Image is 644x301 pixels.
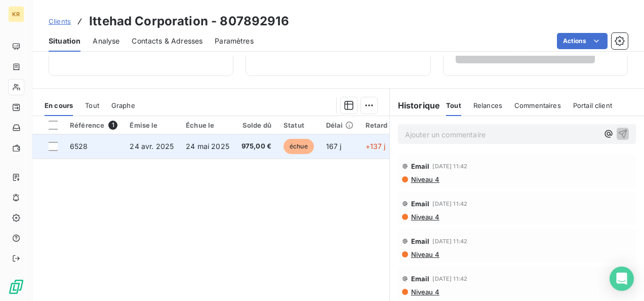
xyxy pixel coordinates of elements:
span: 975,00 € [241,141,271,152]
span: Niveau 4 [410,175,439,183]
span: Email [411,237,430,245]
span: [DATE] 11:42 [432,276,467,282]
div: Statut [284,121,314,129]
div: KR [8,6,24,22]
div: Échue le [186,121,229,129]
span: Contacts & Adresses [132,36,203,46]
span: Clients [49,17,71,25]
span: Email [411,275,430,283]
span: Commentaires [514,101,561,109]
a: Clients [49,16,71,26]
h3: Ittehad Corporation - 807892916 [89,12,289,30]
span: Email [411,200,430,208]
span: Analyse [93,36,119,46]
span: échue [284,139,314,154]
span: Email [411,162,430,170]
span: 6528 [70,142,88,150]
div: Solde dû [241,121,271,129]
img: Logo LeanPay [8,279,24,295]
div: Émise le [130,121,174,129]
span: Voir [468,49,573,57]
span: 24 mai 2025 [186,142,229,150]
span: [DATE] 11:42 [432,238,467,244]
span: +137 j [366,142,386,150]
span: Niveau 4 [410,213,439,221]
div: Open Intercom Messenger [610,267,634,291]
span: Graphe [111,101,135,109]
span: Niveau 4 [410,288,439,296]
div: Délai [326,121,353,129]
span: Tout [446,101,461,109]
div: Référence [70,121,117,130]
span: Tout [85,101,99,109]
span: Relances [473,101,502,109]
span: Niveau 4 [410,250,439,258]
span: [DATE] 11:42 [432,163,467,169]
span: Portail client [573,101,612,109]
span: 167 j [326,142,342,150]
div: Retard [366,121,398,129]
span: Situation [49,36,80,46]
span: En cours [45,101,73,109]
span: [DATE] 11:42 [432,201,467,207]
span: Paramètres [215,36,254,46]
span: 24 avr. 2025 [130,142,174,150]
h6: Historique [390,99,440,111]
button: Actions [557,33,608,49]
span: 1 [108,121,117,130]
